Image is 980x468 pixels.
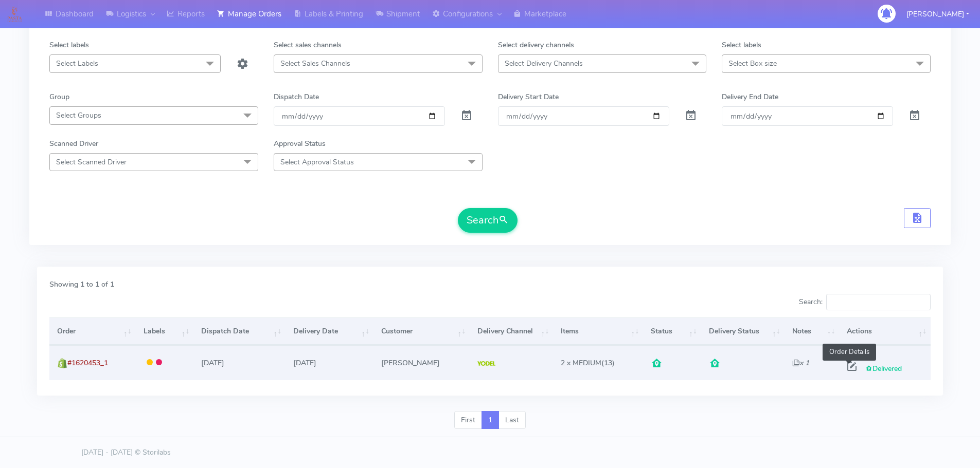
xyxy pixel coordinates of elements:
span: Select Box size [728,59,777,68]
label: Dispatch Date [274,91,319,102]
td: [DATE] [286,345,373,380]
span: Select Approval Status [280,157,354,167]
label: Scanned Driver [49,138,98,149]
label: Group [49,91,69,102]
label: Select sales channels [274,40,342,50]
th: Status: activate to sort column ascending [643,317,701,345]
img: shopify.png [57,358,67,368]
span: Select Scanned Driver [56,157,127,167]
span: Select Groups [56,110,101,120]
span: 2 x MEDIUM [561,358,601,368]
button: [PERSON_NAME] [899,4,977,25]
th: Delivery Channel: activate to sort column ascending [470,317,553,345]
td: [PERSON_NAME] [373,345,470,380]
img: Yodel [477,361,495,366]
th: Customer: activate to sort column ascending [373,317,470,345]
th: Actions: activate to sort column ascending [839,317,931,345]
th: Dispatch Date: activate to sort column ascending [193,317,286,345]
label: Select delivery channels [498,40,574,50]
span: #1620453_1 [67,358,108,368]
label: Delivery Start Date [498,91,559,102]
button: Search [458,208,518,233]
th: Labels: activate to sort column ascending [135,317,193,345]
th: Items: activate to sort column ascending [553,317,643,345]
label: Select labels [49,40,89,50]
th: Delivery Date: activate to sort column ascending [286,317,373,345]
th: Order: activate to sort column ascending [49,317,135,345]
span: Delivered [865,364,902,373]
label: Approval Status [274,138,326,149]
label: Select labels [722,40,761,50]
input: Search: [826,294,931,310]
span: (13) [561,358,615,368]
i: x 1 [792,358,809,368]
a: 1 [482,411,499,429]
td: [DATE] [193,345,286,380]
label: Search: [799,294,931,310]
th: Notes: activate to sort column ascending [785,317,839,345]
label: Showing 1 to 1 of 1 [49,279,114,290]
label: Delivery End Date [722,91,778,102]
th: Delivery Status: activate to sort column ascending [701,317,785,345]
span: Select Sales Channels [280,59,350,68]
span: Select Labels [56,59,98,68]
span: Select Delivery Channels [505,59,583,68]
